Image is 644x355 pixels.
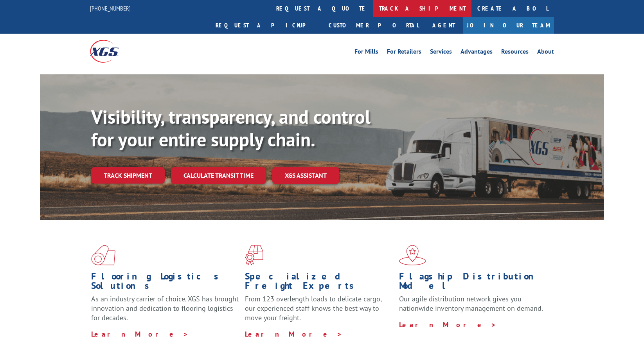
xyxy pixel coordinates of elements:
[461,49,493,57] a: Advantages
[171,167,266,184] a: Calculate transit time
[272,167,339,184] a: XGS ASSISTANT
[90,4,131,12] a: [PHONE_NUMBER]
[245,245,263,265] img: xgs-icon-focused-on-flooring-red
[399,272,547,294] h1: Flagship Distribution Model
[245,330,342,339] a: Learn More >
[91,294,239,322] span: As an industry carrier of choice, XGS has brought innovation and dedication to flooring logistics...
[537,49,554,57] a: About
[323,17,425,34] a: Customer Portal
[425,17,463,34] a: Agent
[399,294,543,313] span: Our agile distribution network gives you nationwide inventory management on demand.
[91,272,239,294] h1: Flooring Logistics Solutions
[91,167,165,184] a: Track shipment
[245,272,393,294] h1: Specialized Freight Experts
[91,105,371,151] b: Visibility, transparency, and control for your entire supply chain.
[354,49,378,57] a: For Mills
[430,49,452,57] a: Services
[245,294,393,329] p: From 123 overlength loads to delicate cargo, our experienced staff knows the best way to move you...
[387,49,421,57] a: For Retailers
[91,245,115,265] img: xgs-icon-total-supply-chain-intelligence-red
[399,320,496,329] a: Learn More >
[463,17,554,34] a: Join Our Team
[399,245,426,265] img: xgs-icon-flagship-distribution-model-red
[210,17,323,34] a: Request a pickup
[501,49,529,57] a: Resources
[91,330,189,339] a: Learn More >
